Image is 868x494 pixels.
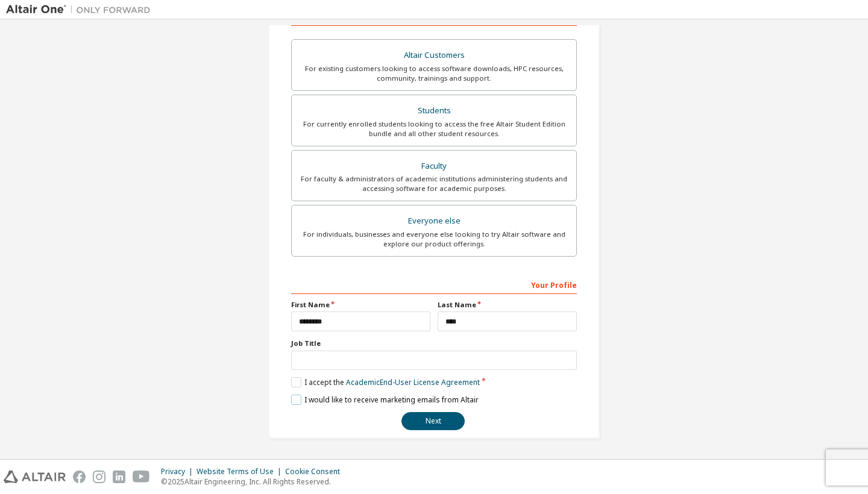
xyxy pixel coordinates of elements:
img: Altair One [6,4,157,16]
label: I would like to receive marketing emails from Altair [291,395,479,405]
label: First Name [291,300,430,310]
div: For existing customers looking to access software downloads, HPC resources, community, trainings ... [299,64,569,83]
div: Your Profile [291,275,577,294]
div: Students [299,102,569,119]
div: Altair Customers [299,47,569,64]
img: instagram.svg [93,471,105,483]
div: Cookie Consent [285,467,347,477]
img: youtube.svg [133,471,150,483]
div: Privacy [161,467,197,477]
img: linkedin.svg [113,471,125,483]
label: I accept the [291,377,480,387]
a: Academic End-User License Agreement [346,377,480,387]
label: Job Title [291,339,577,348]
div: For individuals, businesses and everyone else looking to try Altair software and explore our prod... [299,230,569,249]
button: Next [401,412,465,430]
img: altair_logo.svg [4,471,66,483]
img: facebook.svg [73,471,86,483]
div: For currently enrolled students looking to access the free Altair Student Edition bundle and all ... [299,119,569,139]
p: © 2025 Altair Engineering, Inc. All Rights Reserved. [161,477,347,487]
label: Last Name [438,300,577,310]
div: Everyone else [299,213,569,230]
div: For faculty & administrators of academic institutions administering students and accessing softwa... [299,174,569,193]
div: Website Terms of Use [197,467,285,477]
div: Faculty [299,158,569,175]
